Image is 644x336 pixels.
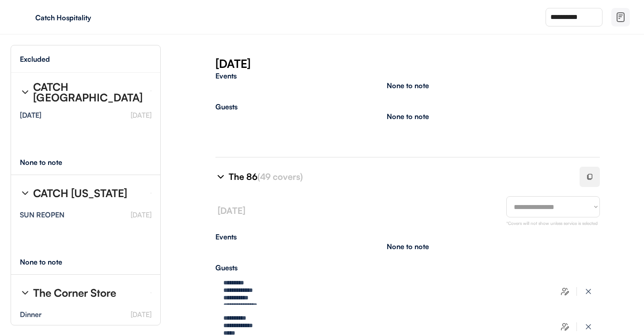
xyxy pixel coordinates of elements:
img: users-edit.svg [561,322,569,331]
div: CATCH [US_STATE] [33,188,127,198]
div: The 86 [229,171,569,183]
div: Events [215,72,600,79]
div: The Corner Store [33,287,116,298]
div: CATCH [GEOGRAPHIC_DATA] [33,82,143,103]
div: None to note [387,82,429,89]
font: [DATE] [218,205,245,216]
div: [DATE] [20,112,41,119]
img: chevron-right%20%281%29.svg [20,287,30,298]
div: Events [215,233,600,240]
font: [DATE] [131,310,151,319]
div: None to note [20,258,79,265]
font: [DATE] [131,210,151,219]
font: *Covers will not show unless service is selected [506,220,598,226]
img: chevron-right%20%281%29.svg [20,188,30,198]
img: x-close%20%283%29.svg [584,322,593,331]
font: (49 covers) [257,171,303,182]
div: Catch Hospitality [35,14,147,21]
div: Guests [215,264,600,271]
img: users-edit.svg [561,287,569,296]
div: None to note [387,113,429,120]
div: [DATE] [215,56,644,71]
font: [DATE] [131,111,151,119]
div: None to note [387,243,429,250]
img: chevron-right%20%281%29.svg [20,87,30,97]
div: Dinner [20,311,41,318]
img: yH5BAEAAAAALAAAAAABAAEAAAIBRAA7 [18,10,32,24]
div: Guests [215,103,600,110]
img: file-02.svg [615,12,626,22]
img: x-close%20%283%29.svg [584,287,593,296]
div: Excluded [20,56,50,63]
div: SUN REOPEN [20,211,64,218]
div: None to note [20,159,79,166]
img: chevron-right%20%281%29.svg [215,172,226,182]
